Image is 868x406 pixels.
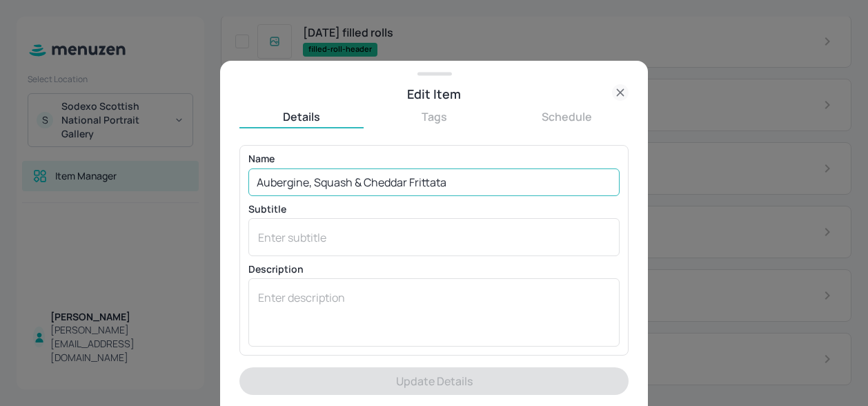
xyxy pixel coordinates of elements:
p: Subtitle [248,204,620,214]
p: Description [248,264,620,274]
input: Enter item name [248,168,620,196]
button: Details [239,109,364,124]
button: Schedule [504,109,629,124]
div: Edit Item [239,84,629,104]
p: Name [248,154,620,164]
button: Tags [372,109,496,124]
